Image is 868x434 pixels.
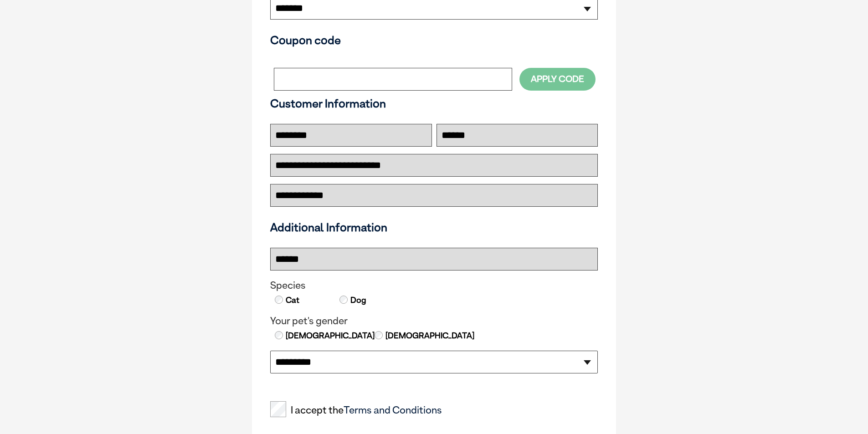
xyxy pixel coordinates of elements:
h3: Additional Information [267,220,601,234]
h3: Customer Information [270,97,598,110]
legend: Species [270,280,598,291]
input: I accept theTerms and Conditions [270,401,286,417]
a: Terms and Conditions [344,404,442,416]
button: Apply Code [519,68,596,90]
label: I accept the [270,404,442,416]
h3: Coupon code [270,33,598,47]
legend: Your pet's gender [270,315,598,327]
